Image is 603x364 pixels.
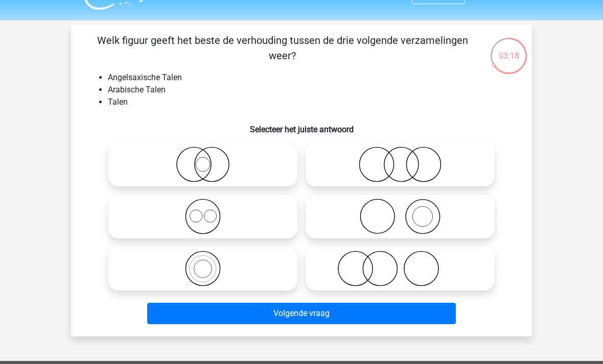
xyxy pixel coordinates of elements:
[87,33,477,63] p: Welk figuur geeft het beste de verhouding tussen de drie volgende verzamelingen weer?
[147,303,456,324] button: Volgende vraag
[108,96,516,108] li: Talen
[490,37,528,62] div: 03:18
[108,71,516,84] li: Angelsaxische Talen
[87,116,516,134] h6: Selecteer het juiste antwoord
[108,84,516,96] li: Arabische Talen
